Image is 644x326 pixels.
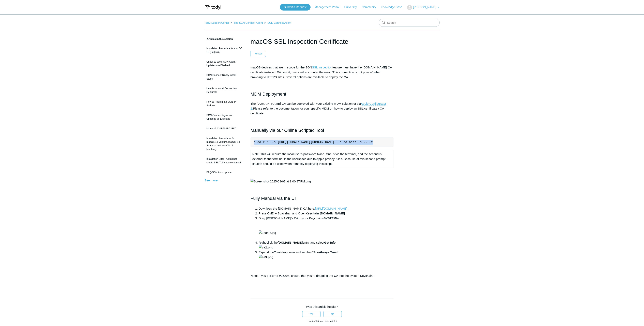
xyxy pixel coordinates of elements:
[312,66,332,69] a: SSL Inspection
[278,241,303,244] strong: [DOMAIN_NAME]
[251,273,394,278] p: Note: If you get error #25294, ensure that you're dragging the CA into the system Keychain.
[259,255,273,260] img: ca3.png
[205,155,244,166] a: Installation Error - Could not create SSL/TLS secure channel
[205,21,230,24] li: Todyl Support Center
[205,179,218,182] a: See more
[251,137,394,147] pre: sudo curl -s [URL][DOMAIN_NAME][DOMAIN_NAME] | sudo bash -s -- -f
[205,4,222,11] img: Todyl Support Center Help Center home page
[259,241,336,249] strong: Get Info
[251,91,394,98] h2: MDM Deployment
[259,206,394,211] li: Download the [DOMAIN_NAME] CA here:
[251,51,266,57] button: Follow Article
[324,311,342,317] button: This article was not helpful
[251,179,311,184] img: Screenshot 2025-03-07 at 1.00.37 PM.png
[264,21,291,24] li: SGN Connect Agent
[259,250,394,269] li: Expand the dropdown and set the CA to
[413,5,436,9] span: [PERSON_NAME]
[407,5,439,10] button: [PERSON_NAME]
[259,230,276,235] img: update.jpg
[205,58,244,69] a: Check to see if SGN Agent Updates are Disabled
[306,305,338,308] span: Was this article helpful?
[205,98,244,109] a: How to Reclaim an SGN IP Address
[205,71,244,83] a: SGN Connect Binary Install Steps
[267,21,291,24] a: SGN Connect Agent
[315,5,343,9] a: Management Portal
[381,5,406,9] a: Knowledge Base
[251,102,386,110] a: Apple Configurator 2.
[251,37,394,46] h1: macOS SSL Inspection Certificate
[251,195,394,202] h2: Fully Manual via the UI
[205,125,244,132] a: Microsoft CVE-2023-23397
[379,19,440,27] input: Search
[251,101,394,116] p: The [DOMAIN_NAME] CA can be deployed with your existing MDM solution or via Please refer to the d...
[280,4,311,11] a: Submit a Request
[259,216,394,240] li: Drag [PERSON_NAME]'s CA to your Keychain's tab.
[259,211,394,216] li: Press CMD + Spacebar, and Open
[251,127,394,134] h2: Manually via our Online Scripted Tool
[305,212,345,215] strong: Keychain [DOMAIN_NAME]
[205,134,244,153] a: Installation Procedures for macOS 13 Ventura, macOS 14 Sonoma, and macOS 12 Monterey
[259,240,394,250] li: Right-click the entry and select
[315,207,347,210] a: [URL][DOMAIN_NAME]
[251,150,393,168] td: Note: This will require the local user's password twice. One is via the terminal, and the second ...
[205,38,233,40] span: Articles in this section
[251,65,394,80] p: macOS devices that are in scope for the SGN feature must have the [DOMAIN_NAME] CA certificate in...
[324,216,336,220] strong: SYSTEM
[205,168,244,176] a: FAQ-SGN Auto Update
[234,21,263,24] a: The SGN Connect Agent
[362,5,380,9] a: Community
[274,250,282,254] strong: Trust
[205,85,244,96] a: Unable to Install Connection Certificate
[230,21,264,24] li: The SGN Connect Agent
[307,320,336,323] span: 1 out of 5 found this helpful
[259,245,273,250] img: ca2.png
[205,21,229,24] a: Todyl Support Center
[344,5,361,9] a: University
[205,111,244,123] a: SGN Connect Agent not Updating as Expected
[205,45,244,56] a: Installation Procedure for macOS 15 (Sequoia)
[302,311,320,317] button: This article was helpful
[259,250,338,259] strong: Always Trust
